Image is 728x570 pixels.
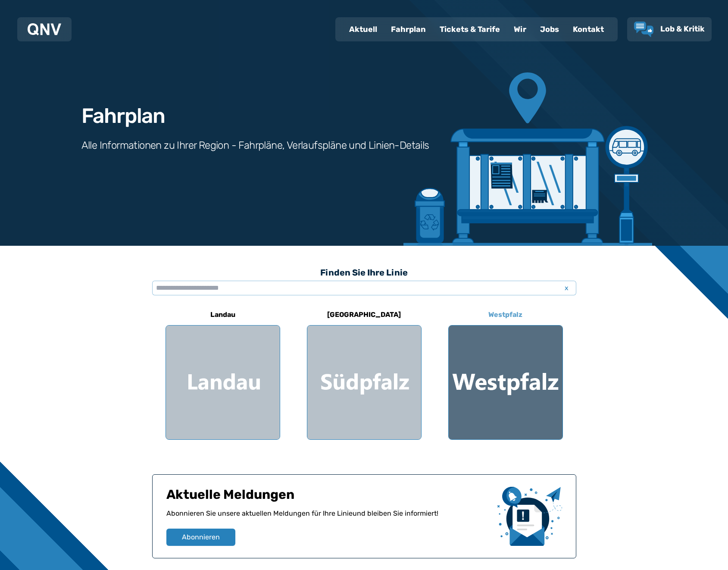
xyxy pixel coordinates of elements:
[566,18,611,41] a: Kontakt
[307,304,422,440] a: [GEOGRAPHIC_DATA] Region Südpfalz
[433,18,507,41] a: Tickets & Tarife
[497,487,562,546] img: newsletter
[207,308,239,322] h6: Landau
[28,21,61,38] a: QNV Logo
[384,18,433,41] a: Fahrplan
[507,18,533,41] a: Wir
[28,23,61,35] img: QNV Logo
[561,283,573,293] span: x
[166,487,491,508] h1: Aktuelle Meldungen
[448,304,563,440] a: Westpfalz Region Westpfalz
[342,18,384,41] a: Aktuell
[485,308,526,322] h6: Westpfalz
[166,508,491,529] p: Abonnieren Sie unsere aktuellen Meldungen für Ihre Linie und bleiben Sie informiert!
[324,308,404,322] h6: [GEOGRAPHIC_DATA]
[634,22,705,37] a: Lob & Kritik
[166,304,280,440] a: Landau Region Landau
[533,18,566,41] a: Jobs
[166,529,235,546] button: Abonnieren
[182,532,220,542] span: Abonnieren
[660,24,705,34] span: Lob & Kritik
[81,106,165,126] h1: Fahrplan
[81,138,429,152] h3: Alle Informationen zu Ihrer Region - Fahrpläne, Verlaufspläne und Linien-Details
[152,263,576,282] h3: Finden Sie Ihre Linie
